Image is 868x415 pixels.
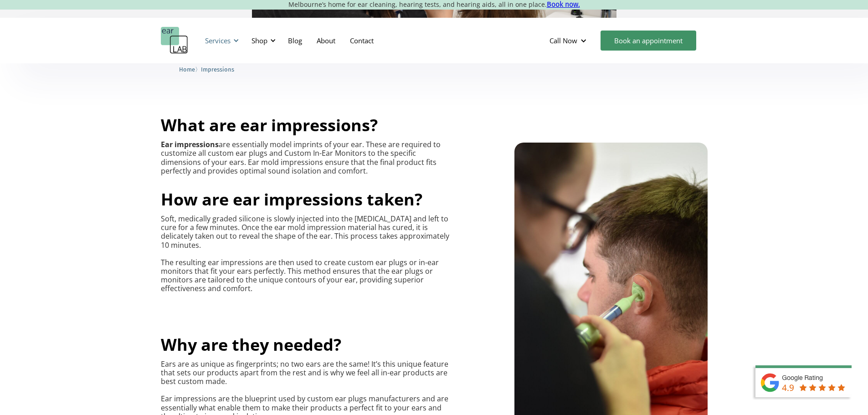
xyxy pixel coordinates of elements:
[161,140,451,175] p: are essentially model imprints of your ear. These are required to customize all custom ear plugs ...
[201,65,234,73] a: Impressions
[201,66,234,73] span: Impressions
[161,139,219,149] strong: Ear impressions
[309,27,343,54] a: About
[343,27,381,54] a: Contact
[179,65,201,74] li: 〉
[161,215,451,293] p: Soft, medically graded silicone is slowly injected into the [MEDICAL_DATA] and left to cure for a...
[542,27,596,54] div: Call Now
[246,27,278,54] div: Shop
[161,334,341,355] h2: Why are they needed?
[161,27,188,54] a: home
[281,27,309,54] a: Blog
[179,66,195,73] span: Home
[200,27,241,54] div: Services
[205,36,231,45] div: Services
[252,36,267,45] div: Shop
[601,31,696,51] a: Book an appointment
[179,65,195,73] a: Home
[550,36,577,45] div: Call Now
[161,115,378,136] h2: What are ear impressions?
[161,188,422,210] span: How are ear impressions taken?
